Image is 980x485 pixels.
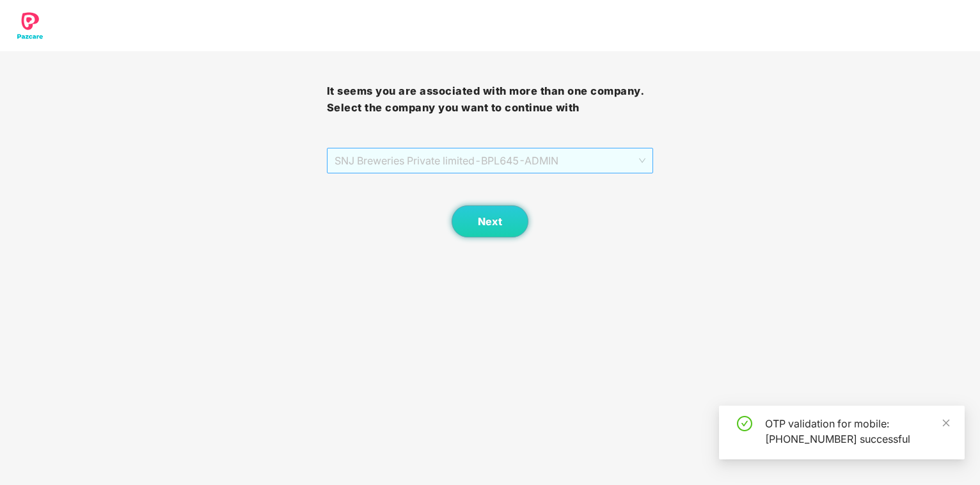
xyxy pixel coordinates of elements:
span: check-circle [737,416,752,431]
div: OTP validation for mobile: [PHONE_NUMBER] successful [765,416,949,447]
h3: It seems you are associated with more than one company. Select the company you want to continue with [327,83,654,116]
span: Next [478,216,502,228]
span: close [942,418,951,427]
span: SNJ Breweries Private limited - BPL645 - ADMIN [335,148,646,173]
button: Next [452,205,528,237]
